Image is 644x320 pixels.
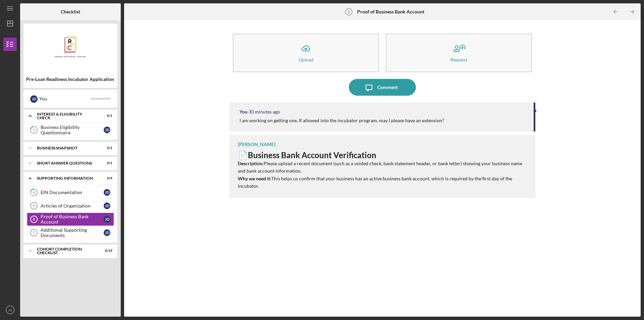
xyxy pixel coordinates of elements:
div: Request [450,57,467,62]
button: Comment [349,79,416,96]
div: Additional Supporting Documents [41,227,104,238]
div: J D [104,189,110,196]
a: 1Business Eligibility QuestionnaireJD [27,123,114,137]
strong: Description: [238,161,264,166]
div: 0 / 4 [100,176,112,180]
div: 0 / 1 [100,146,112,150]
tspan: 7 [33,231,35,235]
div: EIN Documentation [41,190,104,195]
div: Supporting Information [37,176,96,180]
div: Articles of Organization [41,203,104,209]
div: You [39,93,91,104]
div: Pre-Loan Readiness Incubator Application [26,77,115,82]
button: Request [386,34,532,72]
div: J D [30,95,38,103]
div: 0 / 19 [100,249,112,253]
div: J D [104,229,110,236]
button: JD [3,303,17,317]
div: J D [104,216,110,223]
div: Upload [299,57,314,62]
button: Upload [233,34,379,72]
strong: Why we need it: [238,176,271,181]
tspan: 4 [33,190,35,195]
tspan: 5 [33,204,35,208]
text: JD [8,308,12,312]
div: Cohort Completion Checklist [37,247,96,255]
div: 0 / 1 [100,114,112,118]
img: Product logo [23,27,117,67]
div: Business Snapshot [37,146,96,150]
div: J D [104,202,110,209]
a: 7Additional Supporting DocumentsJD [27,226,114,239]
h3: 📄 [238,150,529,160]
div: Interest & Eligibility Check [37,112,96,120]
div: Proof of Business Bank Account [41,214,104,225]
tspan: 1 [33,128,35,132]
b: Proof of Business Bank Account [357,9,424,14]
tspan: 6 [348,10,350,14]
b: Checklist [61,9,80,14]
div: [PERSON_NAME] [238,142,275,147]
a: 6Proof of Business Bank AccountJD [27,213,114,226]
div: Business Eligibility Questionnaire [41,125,104,135]
p: Please upload a recent document (such as a voided check, bank statement header, or bank letter) s... [238,160,529,190]
div: 0 / 1 [100,161,112,165]
a: 4EIN DocumentationJD [27,186,114,199]
tspan: 6 [33,217,35,221]
a: 5Articles of OrganizationJD [27,199,114,213]
div: J D [104,127,110,133]
div: You [239,109,248,115]
div: Short Answer Questions [37,161,96,165]
strong: Business Bank Account Verification [248,150,376,160]
time: 2025-10-15 03:00 [249,109,280,115]
div: I am working on getting one. If allowed into the incubator program, may I please have an extension? [239,118,444,123]
div: Comment [377,79,398,96]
